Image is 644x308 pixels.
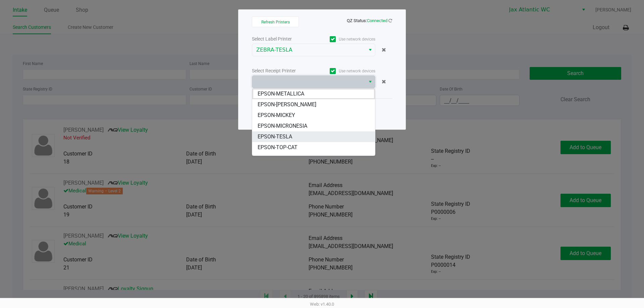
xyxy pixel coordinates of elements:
span: Refresh Printers [261,20,290,24]
span: QZ Status: [347,18,392,23]
span: Web: v1.40.0 [310,302,334,307]
button: Select [365,76,375,88]
div: Select Label Printer [252,36,314,43]
label: Use network devices [314,36,375,42]
label: Use network devices [314,68,375,74]
span: EPSON-[PERSON_NAME] [258,101,316,109]
span: EPSON-METALLICA [258,90,304,98]
span: EPSON-U2 [258,154,282,162]
span: Connected [367,18,387,23]
span: ZEBRA-TESLA [256,46,361,54]
span: EPSON-MICRONESIA [258,122,307,130]
button: Refresh Printers [252,16,299,27]
span: EPSON-TESLA [258,133,292,141]
button: Select [365,44,375,56]
div: Select Receipt Printer [252,67,314,74]
span: EPSON-TOP-CAT [258,143,298,151]
span: EPSON-MICKEY [258,111,295,119]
